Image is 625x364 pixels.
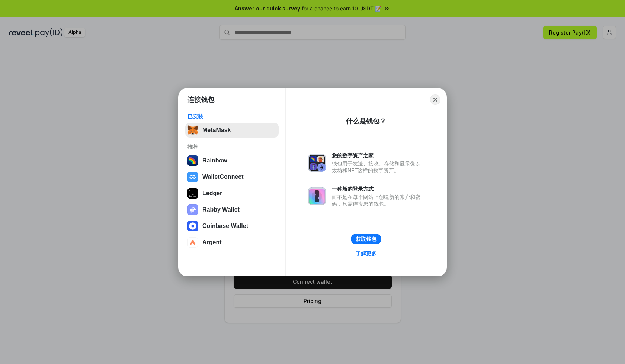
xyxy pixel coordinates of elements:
[202,206,240,213] div: Rabby Wallet
[187,125,198,135] img: svg+xml,%3Csvg%20fill%3D%22none%22%20height%3D%2233%22%20viewBox%3D%220%200%2035%2033%22%20width%...
[185,170,279,184] button: WalletConnect
[356,236,376,242] div: 获取钱包
[187,237,198,248] img: svg+xml,%3Csvg%20width%3D%2228%22%20height%3D%2228%22%20viewBox%3D%220%200%2028%2028%22%20fill%3D...
[187,155,198,166] img: svg+xml,%3Csvg%20width%3D%22120%22%20height%3D%22120%22%20viewBox%3D%220%200%20120%20120%22%20fil...
[332,186,424,192] div: 一种新的登录方式
[187,221,198,231] img: svg+xml,%3Csvg%20width%3D%2228%22%20height%3D%2228%22%20viewBox%3D%220%200%2028%2028%22%20fill%3D...
[346,117,386,126] div: 什么是钱包？
[308,154,326,172] img: svg+xml,%3Csvg%20xmlns%3D%22http%3A%2F%2Fwww.w3.org%2F2000%2Fsvg%22%20fill%3D%22none%22%20viewBox...
[308,187,326,205] img: svg+xml,%3Csvg%20xmlns%3D%22http%3A%2F%2Fwww.w3.org%2F2000%2Fsvg%22%20fill%3D%22none%22%20viewBox...
[202,223,248,229] div: Coinbase Wallet
[332,152,424,159] div: 您的数字资产之家
[185,202,279,217] button: Rabby Wallet
[187,113,276,120] div: 已安装
[185,153,279,168] button: Rainbow
[202,174,244,180] div: WalletConnect
[185,219,279,233] button: Coinbase Wallet
[332,160,424,174] div: 钱包用于发送、接收、存储和显示像以太坊和NFT这样的数字资产。
[187,172,198,182] img: svg+xml,%3Csvg%20width%3D%2228%22%20height%3D%2228%22%20viewBox%3D%220%200%2028%2028%22%20fill%3D...
[187,95,214,104] h1: 连接钱包
[356,250,376,257] div: 了解更多
[351,249,381,258] a: 了解更多
[332,194,424,207] div: 而不是在每个网站上创建新的账户和密码，只需连接您的钱包。
[202,127,231,133] div: MetaMask
[202,157,227,164] div: Rainbow
[187,188,198,199] img: svg+xml,%3Csvg%20xmlns%3D%22http%3A%2F%2Fwww.w3.org%2F2000%2Fsvg%22%20width%3D%2228%22%20height%3...
[430,94,440,105] button: Close
[187,144,276,150] div: 推荐
[202,239,222,246] div: Argent
[185,186,279,201] button: Ledger
[187,204,198,215] img: svg+xml,%3Csvg%20xmlns%3D%22http%3A%2F%2Fwww.w3.org%2F2000%2Fsvg%22%20fill%3D%22none%22%20viewBox...
[351,234,381,244] button: 获取钱包
[185,235,279,250] button: Argent
[202,190,222,197] div: Ledger
[185,123,279,138] button: MetaMask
